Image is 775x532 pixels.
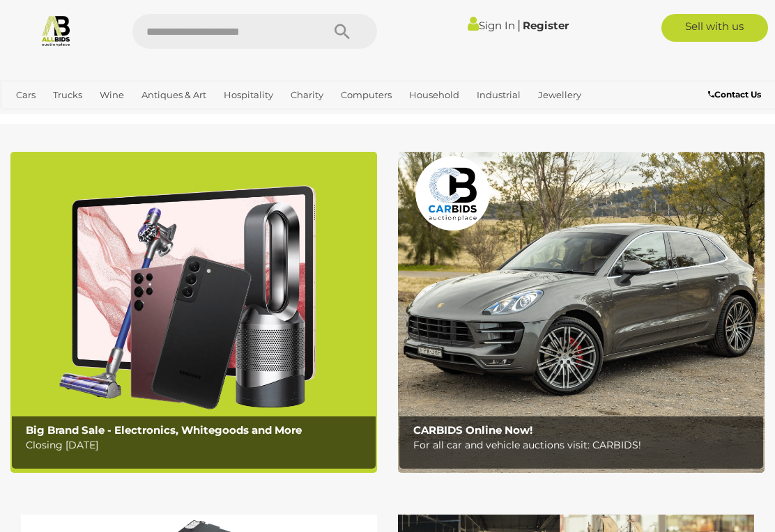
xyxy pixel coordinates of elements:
[413,437,757,454] p: For all car and vehicle auctions visit: CARBIDS!
[398,152,765,473] a: CARBIDS Online Now! CARBIDS Online Now! For all car and vehicle auctions visit: CARBIDS!
[10,152,377,473] img: Big Brand Sale - Electronics, Whitegoods and More
[26,437,369,454] p: Closing [DATE]
[532,84,587,107] a: Jewellery
[54,107,94,130] a: Sports
[26,423,302,437] b: Big Brand Sale - Electronics, Whitegoods and More
[468,19,515,32] a: Sign In
[471,84,526,107] a: Industrial
[708,87,765,102] a: Contact Us
[94,84,130,107] a: Wine
[517,17,521,33] span: |
[10,84,41,107] a: Cars
[413,423,532,437] b: CARBIDS Online Now!
[40,14,72,47] img: Allbids.com.au
[10,152,377,473] a: Big Brand Sale - Electronics, Whitegoods and More Big Brand Sale - Electronics, Whitegoods and Mo...
[218,84,279,107] a: Hospitality
[136,84,212,107] a: Antiques & Art
[404,84,465,107] a: Household
[398,152,765,473] img: CARBIDS Online Now!
[708,89,761,100] b: Contact Us
[100,107,210,130] a: [GEOGRAPHIC_DATA]
[523,19,569,32] a: Register
[307,14,377,49] button: Search
[10,107,48,130] a: Office
[661,14,768,42] a: Sell with us
[47,84,88,107] a: Trucks
[285,84,329,107] a: Charity
[335,84,397,107] a: Computers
